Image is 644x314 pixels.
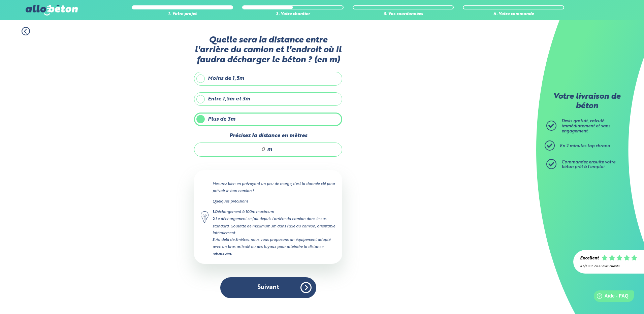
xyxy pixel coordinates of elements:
label: Entre 1,5m et 3m [194,92,342,106]
div: Déchargement à 100m maximum [213,209,335,216]
label: Plus de 3m [194,113,342,126]
div: 3. Vos coordonnées [353,12,454,17]
label: Quelle sera la distance entre l'arrière du camion et l'endroit où il faudra décharger le béton ? ... [194,35,342,65]
p: Quelques précisions [213,198,335,205]
div: 4. Votre commande [463,12,564,17]
strong: 2. [213,217,216,221]
button: Suivant [220,277,316,298]
iframe: Help widget launcher [584,288,637,307]
div: Au delà de 3mètres, nous vous proposons un équipement adapté avec un bras articulé ou des tuyaux ... [213,237,335,257]
label: Moins de 1,5m [194,72,342,85]
div: 1. Votre projet [132,12,233,17]
div: 2. Votre chantier [242,12,344,17]
strong: 3. [213,238,216,242]
input: 0 [201,146,265,153]
p: Mesurez bien en prévoyant un peu de marge, c'est la donnée clé pour prévoir le bon camion ! [213,181,335,194]
img: allobéton [26,5,77,15]
div: Le déchargement se fait depuis l'arrière du camion dans le cas standard. Goulotte de maximum 3m d... [213,216,335,236]
label: Précisez la distance en mètres [194,133,342,139]
span: m [267,147,272,153]
strong: 1. [213,210,215,214]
